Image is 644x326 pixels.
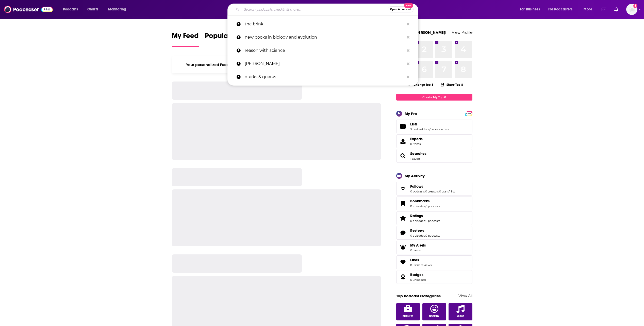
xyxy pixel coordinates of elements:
button: open menu [516,5,546,13]
a: View All [458,294,472,298]
a: 3 podcast lists [410,127,429,131]
span: Likes [396,255,472,269]
svg: Add a profile image [633,4,637,8]
a: 0 creators [425,190,439,193]
span: For Business [520,6,540,13]
a: quirks & quarks [227,70,418,84]
img: Podchaser - Follow, Share and Rate Podcasts [4,5,53,14]
span: Follows [396,182,472,195]
div: Search podcasts, credits, & more... [232,4,423,15]
a: 0 podcasts [425,219,440,223]
span: Ratings [410,214,423,218]
span: Open Advanced [390,8,411,11]
span: Lists [396,120,472,133]
button: open menu [105,5,133,13]
span: Podcasts [63,6,78,13]
a: My Alerts [396,241,472,254]
button: Change Top 8 [405,81,437,88]
span: New [404,3,413,8]
span: Lists [410,122,418,126]
button: open menu [545,5,580,13]
a: Popular Feed [205,31,248,47]
p: arroe collins [245,57,404,70]
a: 0 episodes [410,234,425,237]
span: , [425,234,425,237]
span: Music [457,315,464,318]
span: Popular Feed [205,31,248,43]
a: Follows [398,185,408,192]
a: 0 episodes [410,204,425,208]
button: open menu [59,5,85,13]
a: PRO [466,111,472,115]
span: , [425,219,425,223]
span: Searches [396,149,472,163]
p: new books in biology and evolution [245,31,404,44]
a: Welcome [PERSON_NAME]! [396,30,447,35]
span: Comedy [429,315,439,318]
span: , [449,190,449,193]
p: reason with science [245,44,404,57]
span: Reviews [396,226,472,240]
span: Bookmarks [396,197,472,210]
a: Ratings [410,214,440,218]
span: Logged in as PUPPublicity [626,4,637,15]
a: View Profile [452,30,472,35]
span: Badges [410,272,423,277]
span: My Feed [172,31,199,43]
a: Likes [410,258,432,262]
span: My Alerts [398,244,408,251]
span: , [429,127,430,131]
div: My Activity [405,173,425,178]
button: Open AdvancedNew [388,6,414,12]
span: , [425,190,425,193]
a: Likes [398,259,408,266]
p: quirks & quarks [245,70,404,84]
a: Bookmarks [410,199,440,203]
a: 0 episodes [410,219,425,223]
span: Reviews [410,228,424,233]
a: 0 podcasts [425,204,440,208]
a: My Feed [172,31,199,47]
a: Show notifications dropdown [600,5,608,14]
button: open menu [580,5,599,13]
a: reason with science [227,44,418,57]
button: Share Top 8 [440,80,463,90]
span: , [418,263,418,267]
span: My Alerts [410,243,426,248]
a: new books in biology and evolution [227,31,418,44]
a: Lists [410,122,449,126]
a: 0 users [439,190,449,193]
a: 0 reviews [418,263,432,267]
div: My Pro [405,111,417,116]
span: Monitoring [108,6,126,13]
a: Bookmarks [398,200,408,207]
a: Searches [410,151,426,156]
a: Top Podcast Categories [396,294,441,298]
span: For Podcasters [548,6,573,13]
a: Reviews [410,228,440,233]
span: , [439,190,439,193]
a: 1 saved [410,157,420,160]
a: Ratings [398,215,408,222]
button: Show profile menu [626,4,637,15]
span: Bookmarks [410,199,430,203]
a: Searches [398,152,408,159]
a: 0 episode lists [430,127,449,131]
span: Exports [398,138,408,145]
span: Follows [410,184,423,189]
span: 0 items [410,249,426,252]
a: 0 podcasts [410,190,425,193]
a: 0 unlocked [410,278,426,282]
a: Badges [398,273,408,281]
a: Follows [410,184,455,189]
span: Badges [396,270,472,284]
a: Comedy [422,303,446,320]
span: , [425,204,425,208]
span: Likes [410,258,419,262]
a: 0 lists [410,263,418,267]
a: Lists [398,123,408,130]
span: Business [403,315,413,318]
